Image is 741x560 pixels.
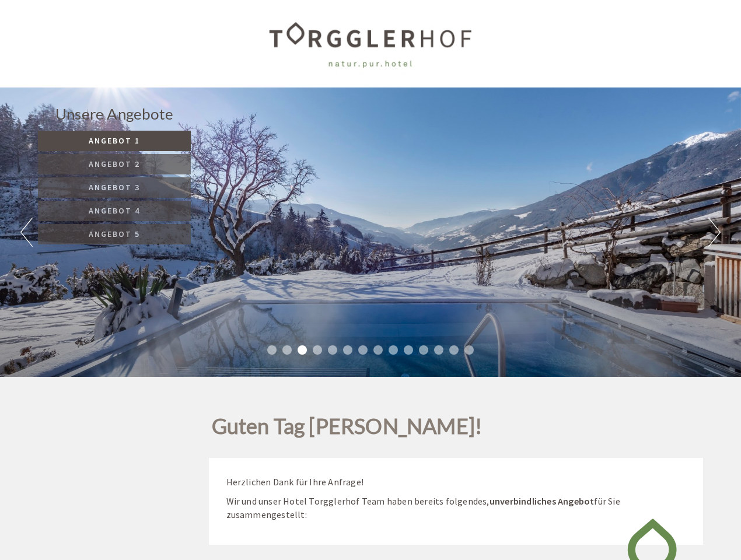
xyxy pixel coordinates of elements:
span: Angebot 2 [89,159,140,169]
div: Unsere Angebote [38,103,191,125]
span: Angebot 5 [89,229,140,239]
h1: Guten Tag [PERSON_NAME]! [212,415,483,444]
span: Angebot 4 [89,205,140,216]
span: Angebot 1 [89,135,140,146]
strong: unverbindliches Angebot [490,495,595,507]
button: Next [708,218,721,247]
p: Herzlichen Dank für Ihre Anfrage! [226,475,686,489]
button: Previous [20,218,33,247]
span: Angebot 3 [89,182,140,192]
p: Wir und unser Hotel Torgglerhof Team haben bereits folgendes, für Sie zusammengestellt: [226,495,686,521]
